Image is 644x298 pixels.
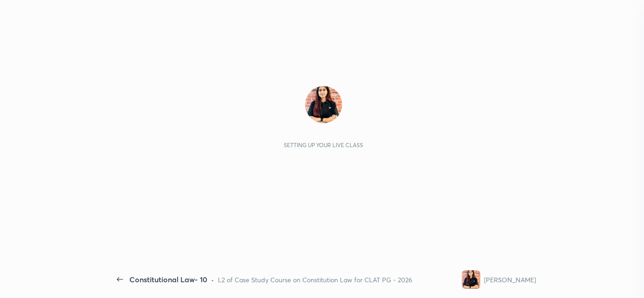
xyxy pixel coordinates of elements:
img: 05514626b3584cb8bf974ab8136fe915.jpg [462,270,480,289]
div: [PERSON_NAME] [484,275,536,285]
div: L2 of Case Study Course on Constitution Law for CLAT PG - 2026 [218,275,412,285]
div: Constitutional Law- 10 [129,274,207,285]
div: Setting up your live class [284,142,363,149]
div: • [211,275,214,285]
img: 05514626b3584cb8bf974ab8136fe915.jpg [305,86,342,123]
